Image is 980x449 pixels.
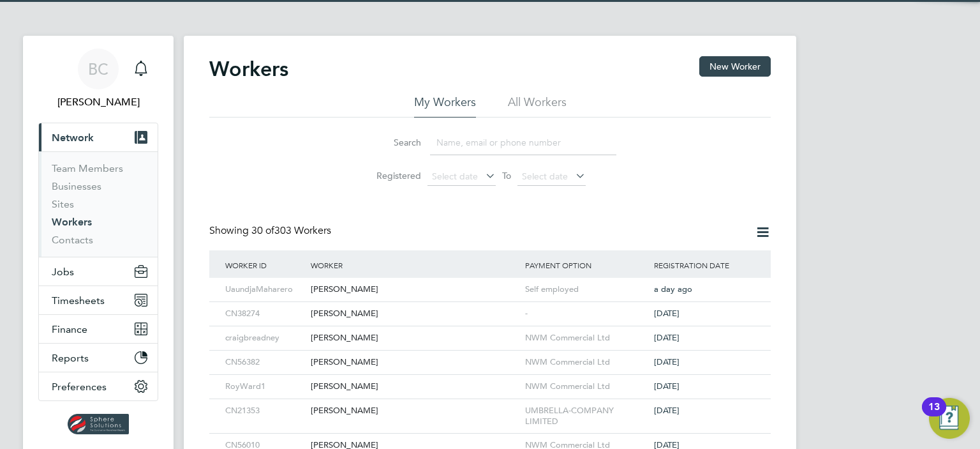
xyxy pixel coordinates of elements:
[222,350,758,361] a: CN56382[PERSON_NAME]NWM Commercial Ltd[DATE]
[52,198,74,210] a: Sites
[39,315,158,343] button: Finance
[308,302,522,326] div: [PERSON_NAME]
[52,162,123,174] a: Team Members
[222,399,308,423] div: CN21353
[39,344,158,372] button: Reports
[498,167,515,184] span: To
[308,399,522,423] div: [PERSON_NAME]
[38,414,158,434] a: Go to home page
[654,356,679,367] span: [DATE]
[308,326,522,350] div: [PERSON_NAME]
[308,278,522,301] div: [PERSON_NAME]
[68,414,130,434] img: spheresolutions-logo-retina.png
[522,375,651,399] div: NWM Commercial Ltd
[52,180,101,192] a: Businesses
[308,250,522,280] div: Worker
[654,308,679,319] span: [DATE]
[508,95,567,118] li: All Workers
[222,277,758,288] a: UaundjaMaharero[PERSON_NAME]Self employeda day ago
[222,250,308,280] div: Worker ID
[222,278,308,301] div: UaundjaMaharero
[654,332,679,343] span: [DATE]
[308,375,522,399] div: [PERSON_NAME]
[364,137,421,148] label: Search
[88,61,108,77] span: BC
[251,224,274,237] span: 30 of
[222,301,758,312] a: CN38274[PERSON_NAME]-[DATE]
[928,407,940,423] div: 13
[52,323,87,335] span: Finance
[52,352,89,364] span: Reports
[308,351,522,374] div: [PERSON_NAME]
[430,130,616,155] input: Name, email or phone number
[522,250,651,280] div: Payment Option
[209,224,334,238] div: Showing
[52,294,105,307] span: Timesheets
[522,351,651,374] div: NWM Commercial Ltd
[522,171,568,182] span: Select date
[522,399,651,434] div: UMBRELLA-COMPANY LIMITED
[52,381,107,393] span: Preferences
[39,151,158,257] div: Network
[52,216,92,228] a: Workers
[364,170,421,181] label: Registered
[522,278,651,301] div: Self employed
[251,224,331,237] span: 303 Workers
[929,398,970,439] button: Open Resource Center, 13 new notifications
[222,302,308,326] div: CN38274
[222,326,308,350] div: craigbreadney
[654,284,692,294] span: a day ago
[38,95,158,110] span: Briony Carr
[209,56,288,82] h2: Workers
[52,234,93,246] a: Contacts
[699,56,771,77] button: New Worker
[222,351,308,374] div: CN56382
[651,250,758,280] div: Registration Date
[39,257,158,285] button: Jobs
[52,266,74,278] span: Jobs
[222,326,758,337] a: craigbreadney[PERSON_NAME]NWM Commercial Ltd[DATE]
[522,326,651,350] div: NWM Commercial Ltd
[222,375,308,399] div: RoyWard1
[38,49,158,110] a: BC[PERSON_NAME]
[654,405,679,416] span: [DATE]
[222,399,758,409] a: CN21353[PERSON_NAME]UMBRELLA-COMPANY LIMITED[DATE]
[654,381,679,392] span: [DATE]
[39,286,158,314] button: Timesheets
[432,171,478,182] span: Select date
[39,372,158,400] button: Preferences
[222,433,758,444] a: CN56010[PERSON_NAME]NWM Commercial Ltd[DATE]
[414,95,476,118] li: My Workers
[39,123,158,151] button: Network
[522,302,651,326] div: -
[52,132,94,144] span: Network
[222,374,758,385] a: RoyWard1[PERSON_NAME]NWM Commercial Ltd[DATE]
